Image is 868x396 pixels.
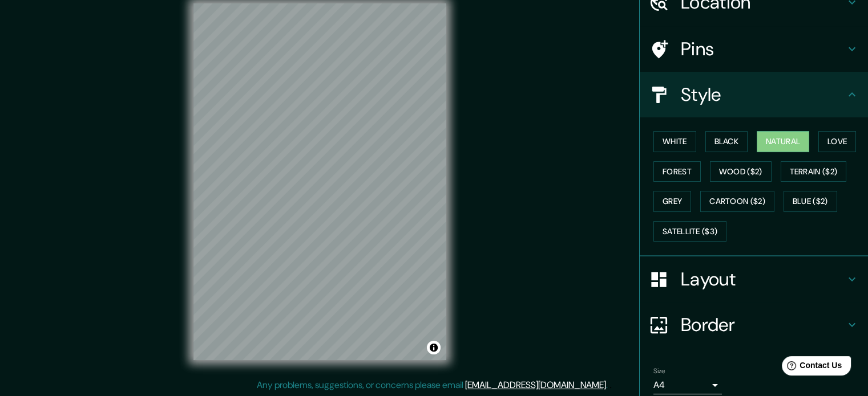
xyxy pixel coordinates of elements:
button: Black [705,131,748,152]
button: Terrain ($2) [781,161,847,182]
div: Layout [640,256,868,302]
button: Grey [653,191,691,212]
button: Cartoon ($2) [700,191,774,212]
a: [EMAIL_ADDRESS][DOMAIN_NAME] [465,379,606,391]
div: . [609,378,612,392]
h4: Style [681,83,845,106]
p: Any problems, suggestions, or concerns please email . [257,378,608,392]
button: Love [818,131,856,152]
button: Satellite ($3) [653,221,726,242]
h4: Border [681,313,845,336]
button: Natural [757,131,809,152]
button: Toggle attribution [427,341,441,354]
label: Size [653,366,665,376]
div: Pins [640,26,868,72]
h4: Pins [681,38,845,60]
button: Blue ($2) [784,191,837,212]
h4: Layout [681,268,845,291]
div: A4 [653,376,722,394]
button: Wood ($2) [710,161,772,182]
iframe: Help widget launcher [766,352,855,383]
button: Forest [653,161,701,182]
div: Border [640,302,868,348]
canvas: Map [193,3,446,360]
button: White [653,131,696,152]
div: Style [640,72,868,117]
div: . [608,378,609,392]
